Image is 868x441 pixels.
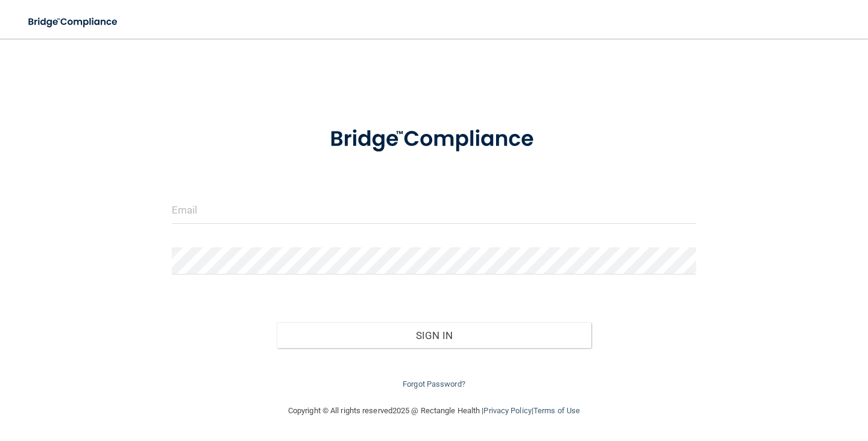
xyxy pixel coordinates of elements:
img: bridge_compliance_login_screen.278c3ca4.svg [307,111,561,168]
img: bridge_compliance_login_screen.278c3ca4.svg [18,10,129,34]
a: Privacy Policy [483,406,531,415]
button: Sign In [277,322,591,349]
input: Email [172,197,696,224]
div: Copyright © All rights reserved 2025 @ Rectangle Health | | [214,392,654,430]
a: Terms of Use [533,406,580,415]
a: Forgot Password? [403,379,465,389]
